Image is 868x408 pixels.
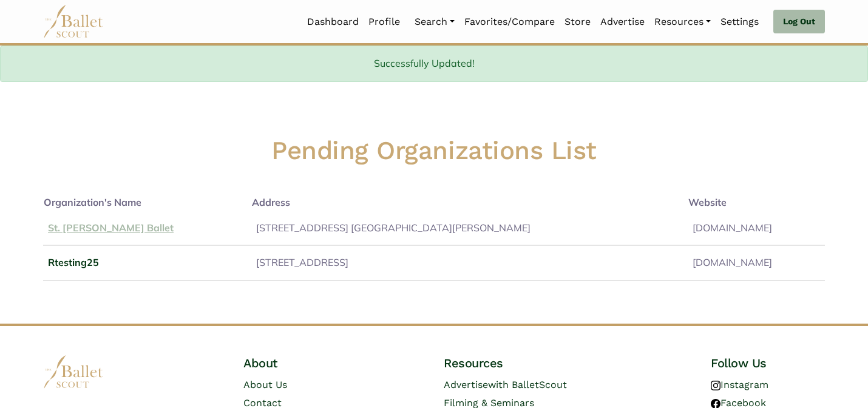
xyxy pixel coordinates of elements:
a: Favorites/Compare [459,9,560,35]
a: Search [410,9,459,35]
a: Instagram [711,379,768,390]
td: [DOMAIN_NAME] [688,245,825,280]
a: Profile [364,9,405,35]
h4: Follow Us [711,355,825,371]
td: [DOMAIN_NAME] [688,211,825,246]
a: About Us [243,379,287,390]
a: Log Out [773,10,825,34]
a: Rtesting25 [48,256,99,268]
a: Advertisewith BalletScout [444,379,567,390]
h1: Pending Organizations List [43,92,825,174]
a: St. [PERSON_NAME] Ballet [48,222,174,234]
th: Organization's Name [43,194,251,211]
th: Website [688,194,825,211]
a: Settings [716,9,764,35]
h4: About [243,355,358,371]
a: Resources [649,9,716,35]
img: logo [43,355,104,389]
td: [STREET_ADDRESS] [GEOGRAPHIC_DATA][PERSON_NAME] [251,211,688,246]
a: Dashboard [302,9,364,35]
span: with BalletScout [488,379,567,390]
a: Store [560,9,595,35]
img: instagram logo [711,381,721,390]
a: Advertise [595,9,649,35]
h4: Resources [444,355,625,371]
td: [STREET_ADDRESS] [251,245,688,280]
th: Address [251,194,688,211]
